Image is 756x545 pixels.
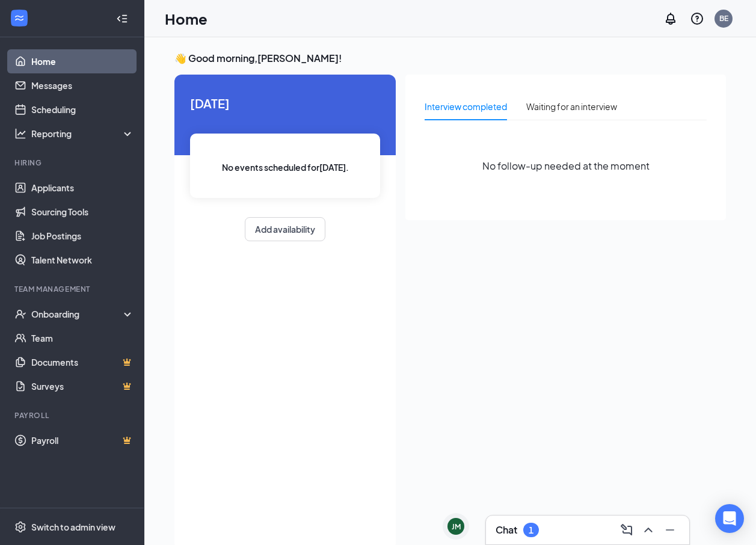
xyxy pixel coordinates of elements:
[31,224,134,248] a: Job Postings
[690,11,704,26] svg: QuestionInfo
[31,176,134,200] a: Applicants
[715,504,744,533] div: Open Intercom Messenger
[31,350,134,374] a: DocumentsCrown
[14,284,132,294] div: Team Management
[31,326,134,350] a: Team
[31,73,134,97] a: Messages
[31,128,135,140] div: Reporting
[222,161,349,174] span: No events scheduled for [DATE] .
[660,520,680,540] button: Minimize
[496,523,517,537] h3: Chat
[617,520,636,540] button: ComposeMessage
[31,248,134,272] a: Talent Network
[14,158,132,168] div: Hiring
[641,523,656,537] svg: ChevronUp
[116,13,128,25] svg: Collapse
[526,100,617,113] div: Waiting for an interview
[31,521,115,533] div: Switch to admin view
[719,13,728,23] div: BE
[452,522,461,532] div: JM
[31,374,134,398] a: SurveysCrown
[31,308,124,320] div: Onboarding
[663,523,677,537] svg: Minimize
[529,525,533,535] div: 1
[165,8,207,29] h1: Home
[14,410,132,420] div: Payroll
[425,100,507,113] div: Interview completed
[31,200,134,224] a: Sourcing Tools
[14,128,26,140] svg: Analysis
[31,428,134,452] a: PayrollCrown
[190,94,380,112] span: [DATE]
[13,12,25,24] svg: WorkstreamLogo
[663,11,678,26] svg: Notifications
[245,217,325,241] button: Add availability
[482,158,650,173] span: No follow-up needed at the moment
[31,49,134,73] a: Home
[619,523,634,537] svg: ComposeMessage
[174,52,726,65] h3: 👋 Good morning, [PERSON_NAME] !
[639,520,658,540] button: ChevronUp
[14,308,26,320] svg: UserCheck
[14,521,26,533] svg: Settings
[31,97,134,122] a: Scheduling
